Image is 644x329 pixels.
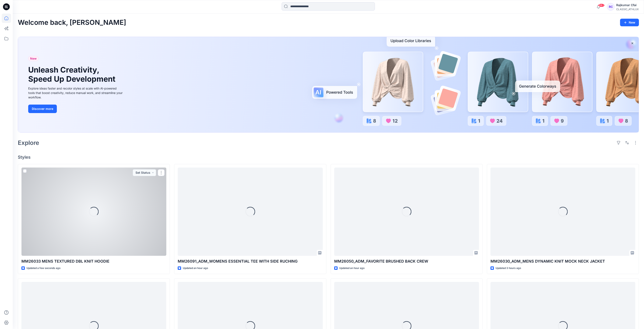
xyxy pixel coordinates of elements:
[183,266,208,270] p: Updated an hour ago
[18,139,39,146] h2: Explore
[598,4,605,7] span: 99+
[30,56,37,61] span: New
[28,65,117,84] h1: Unleash Creativity, Speed Up Development
[178,258,323,264] p: MM26091_ADM_WOMENS ESSENTIAL TEE WITH SIDE RUCHING
[616,3,639,8] div: Rajkumar Cfai
[607,3,615,11] div: RC
[490,258,635,264] p: MM26030_ADM_MENS DYNAMIC KNIT MOCK NECK JACKET
[496,266,521,270] p: Updated 3 hours ago
[339,266,365,270] p: Updated an hour ago
[18,19,126,27] h2: Welcome back, [PERSON_NAME]
[27,266,60,270] p: Updated a few seconds ago
[21,258,166,264] p: MM26033 MENS TEXTURED DBL KNIT HOODIE
[28,105,57,113] button: Discover more
[28,86,124,99] div: Explore ideas faster and recolor styles at scale with AI-powered tools that boost creativity, red...
[334,258,479,264] p: MM26050_ADM_FAVORITE BRUSHED BACK CREW
[620,19,639,26] button: New
[28,105,124,113] a: Discover more
[18,155,639,160] h4: Styles
[616,8,639,11] div: CLASSIC_ATHLUX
